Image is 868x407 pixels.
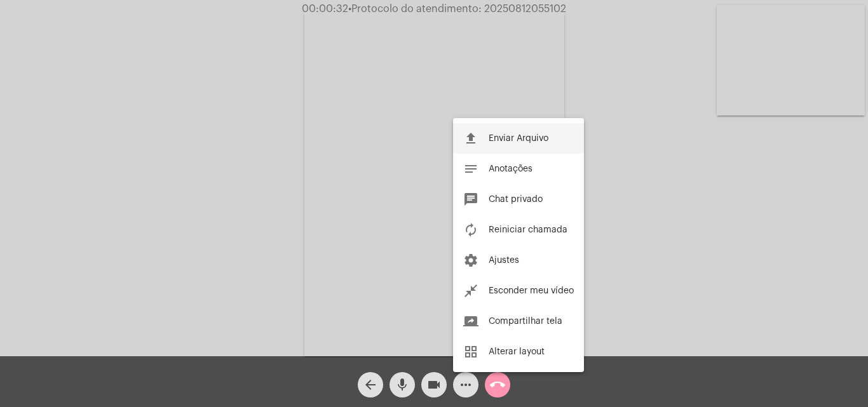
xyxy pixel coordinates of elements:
[463,253,478,268] mat-icon: settings
[489,164,532,173] span: Anotações
[489,256,519,265] span: Ajustes
[463,161,478,177] mat-icon: notes
[463,314,478,329] mat-icon: screen_share
[463,344,478,359] mat-icon: grid_view
[489,347,545,356] span: Alterar layout
[489,286,574,295] span: Esconder meu vídeo
[489,134,548,143] span: Enviar Arquivo
[463,283,478,298] mat-icon: close_fullscreen
[463,222,478,237] mat-icon: autorenew
[489,225,567,234] span: Reiniciar chamada
[489,317,562,326] span: Compartilhar tela
[463,192,478,207] mat-icon: chat
[463,131,478,146] mat-icon: file_upload
[489,195,543,204] span: Chat privado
